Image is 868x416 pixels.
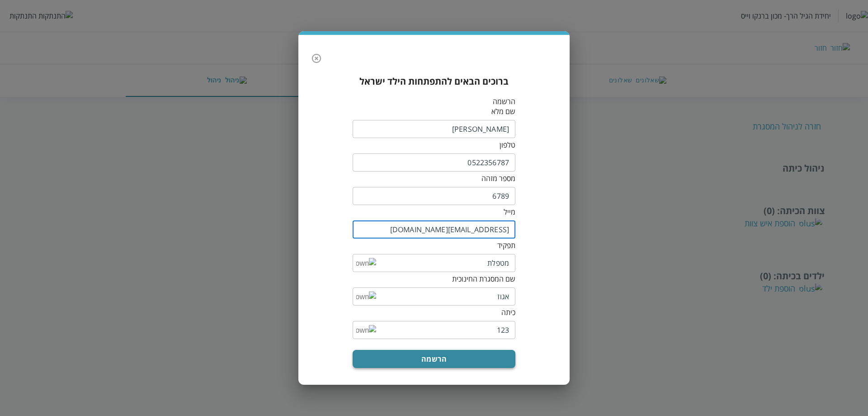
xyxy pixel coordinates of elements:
div: מייל [353,207,515,217]
div: טלפון [353,140,515,150]
h3: ברוכים הבאים להתפתחות הילד ישראל [315,75,553,87]
div: תפקיד [353,240,515,250]
input: טלפון [353,153,515,172]
button: הרשמה [353,350,515,368]
input: שם המסגרת החינוכית [376,287,509,306]
img: down [356,292,376,302]
img: down [356,325,376,335]
input: כיתה [376,321,509,339]
img: down [356,258,376,268]
input: מייל [353,220,515,239]
div: כיתה [353,307,515,317]
div: שם מלא [353,106,515,116]
input: תפקיד [376,254,509,272]
input: שם מלא [353,120,515,138]
input: מספר מזהה [353,187,515,205]
p: הרשמה [353,96,515,106]
div: שם המסגרת החינוכית [353,274,515,284]
div: מספר מזהה [353,173,515,183]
